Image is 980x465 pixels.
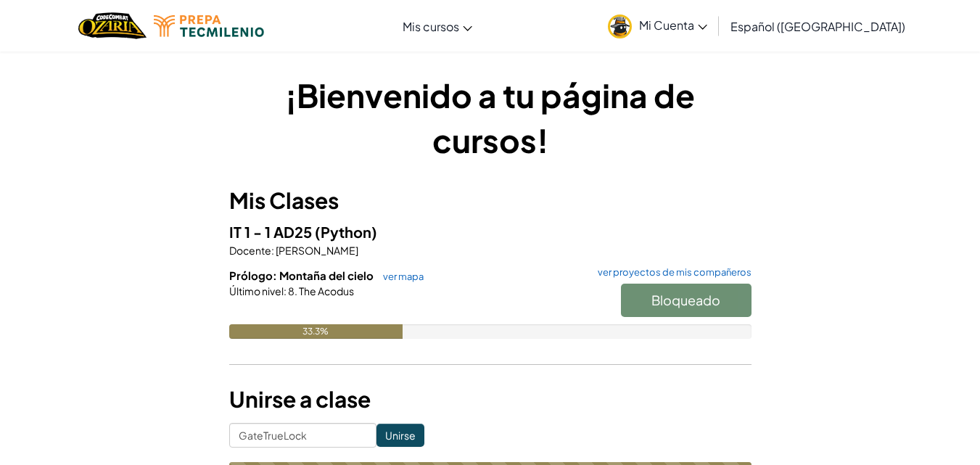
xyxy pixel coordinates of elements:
img: Home [78,11,146,41]
span: : [271,244,274,257]
span: Mi Cuenta [639,17,707,33]
a: Mi Cuenta [601,3,715,49]
a: Ozaria by CodeCombat logo [78,11,146,41]
span: [PERSON_NAME] [274,244,358,257]
span: The Acodus [297,284,354,297]
h1: ¡Bienvenido a tu página de cursos! [229,73,752,162]
span: Último nivel [229,284,284,297]
span: : [284,284,287,297]
span: IT 1 - 1 AD25 [229,223,315,241]
span: 8. [287,284,297,297]
span: (Python) [315,223,377,241]
img: Tecmilenio logo [154,15,264,37]
input: <Enter Class Code> [229,423,376,448]
span: Mis cursos [403,19,459,34]
h3: Unirse a clase [229,383,752,416]
span: Prólogo: Montaña del cielo [229,268,376,282]
input: Unirse [376,424,424,447]
img: avatar [608,15,632,38]
span: Español ([GEOGRAPHIC_DATA]) [730,19,905,34]
div: 33.3% [229,324,403,339]
a: Español ([GEOGRAPHIC_DATA]) [723,7,913,46]
a: Mis cursos [395,7,479,46]
a: ver mapa [376,271,424,282]
span: Docente [229,244,271,257]
h3: Mis Clases [229,184,752,217]
a: ver proyectos de mis compañeros [590,268,752,277]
